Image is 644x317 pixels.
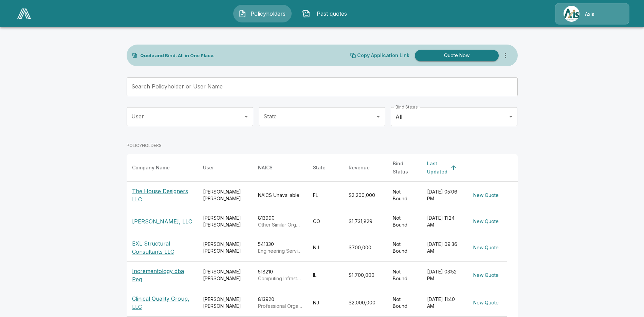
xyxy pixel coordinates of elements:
[308,182,343,209] td: FL
[297,5,355,22] button: Past quotes IconPast quotes
[203,164,214,172] div: User
[132,239,192,256] p: EXL Structural Consultants LLC
[127,143,162,149] p: POLICYHOLDERS
[132,164,170,172] div: Company Name
[349,164,370,172] div: Revenue
[471,215,501,228] button: New Quote
[427,160,447,176] div: Last Updated
[564,6,579,22] img: Agency Icon
[585,11,594,18] p: Axis
[258,221,302,228] p: Other Similar Organizations (except Business, Professional, Labor, and Political Organizations)
[203,268,247,282] div: [PERSON_NAME] [PERSON_NAME]
[258,296,302,310] div: 813920
[422,289,465,317] td: [DATE] 11:40 AM
[249,10,287,18] span: Policyholders
[140,53,215,58] p: Quote and Bind. All in One Place.
[302,10,310,18] img: Past quotes Icon
[387,154,422,182] th: Bind Status
[258,164,273,172] div: NAICS
[387,234,422,262] td: Not Bound
[241,112,251,121] button: Open
[343,262,387,289] td: $1,700,000
[387,209,422,234] td: Not Bound
[203,241,247,254] div: [PERSON_NAME] [PERSON_NAME]
[132,217,192,226] p: [PERSON_NAME], LLC
[357,53,409,58] p: Copy Application Link
[132,295,192,311] p: Clinical Quality Group, LLC
[415,50,499,61] button: Quote Now
[203,296,247,310] div: [PERSON_NAME] [PERSON_NAME]
[422,234,465,262] td: [DATE] 09:36 AM
[258,248,302,254] p: Engineering Services
[233,5,292,22] button: Policyholders IconPolicyholders
[17,9,31,19] img: AA Logo
[343,209,387,234] td: $1,731,829
[258,215,302,228] div: 813990
[343,234,387,262] td: $700,000
[308,289,343,317] td: NJ
[555,3,629,24] a: Agency IconAxis
[387,182,422,209] td: Not Bound
[308,234,343,262] td: NJ
[258,303,302,310] p: Professional Organizations
[395,104,418,110] label: Bind Status
[387,262,422,289] td: Not Bound
[132,267,192,283] p: Incrementology dba Peq
[343,289,387,317] td: $2,000,000
[412,50,499,61] a: Quote Now
[203,188,247,202] div: [PERSON_NAME] [PERSON_NAME]
[313,10,350,18] span: Past quotes
[499,49,512,62] button: more
[132,187,192,203] p: The House Designers LLC
[313,164,326,172] div: State
[258,275,302,282] p: Computing Infrastructure Providers, Data Processing, Web Hosting, and Related Services
[308,209,343,234] td: CO
[471,189,501,202] button: New Quote
[422,182,465,209] td: [DATE] 05:06 PM
[373,112,383,121] button: Open
[238,10,246,18] img: Policyholders Icon
[343,182,387,209] td: $2,200,000
[471,269,501,282] button: New Quote
[391,107,517,126] div: All
[387,289,422,317] td: Not Bound
[203,215,247,228] div: [PERSON_NAME] [PERSON_NAME]
[422,262,465,289] td: [DATE] 03:52 PM
[471,241,501,254] button: New Quote
[258,241,302,254] div: 541330
[471,297,501,309] button: New Quote
[308,262,343,289] td: IL
[422,209,465,234] td: [DATE] 11:24 AM
[258,268,302,282] div: 518210
[253,182,308,209] td: NAICS Unavailable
